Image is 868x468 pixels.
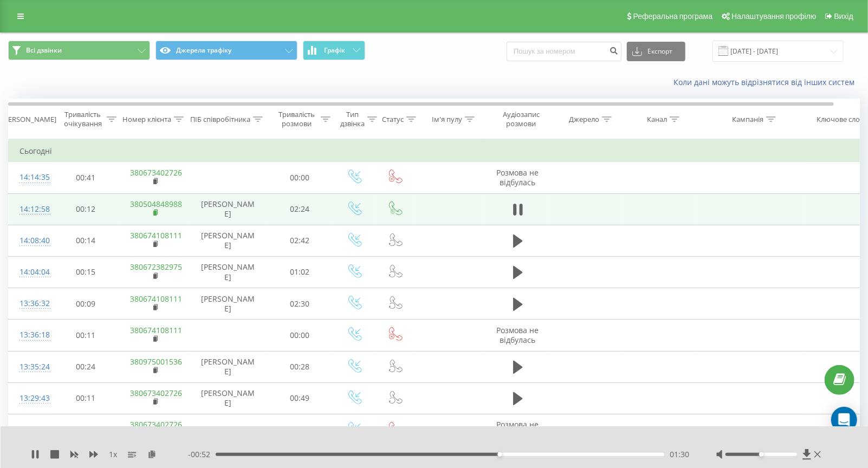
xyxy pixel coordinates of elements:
a: 380504848988 [131,199,183,209]
div: Тривалість розмови [275,110,318,128]
a: 380673402726 [131,388,183,398]
td: [PERSON_NAME] [190,288,266,320]
a: 380674108111 [131,230,183,240]
td: 00:16 [52,414,120,445]
div: 14:08:40 [20,230,41,251]
span: 1 x [109,449,117,460]
div: 14:12:58 [20,199,41,220]
td: 00:15 [52,256,120,288]
td: [PERSON_NAME] [190,351,266,382]
div: Тривалість очікування [61,110,104,128]
a: 380673402726 [131,167,183,178]
div: 14:04:04 [20,262,41,283]
div: ПІБ співробітника [190,115,250,124]
td: 00:12 [52,193,120,225]
a: 380673402726 [131,419,183,430]
div: Статус [382,115,404,124]
a: Коли дані можуть відрізнятися вiд інших систем [673,77,860,87]
div: Тип дзвінка [340,110,365,128]
div: Accessibility label [498,452,502,457]
td: 00:24 [52,351,120,382]
div: Аудіозапис розмови [495,110,547,128]
button: Джерела трафіку [156,41,297,60]
div: 13:35:24 [20,356,41,378]
div: Accessibility label [759,452,763,457]
td: 01:02 [266,256,334,288]
td: 00:11 [52,382,120,414]
div: Номер клієнта [122,115,171,124]
a: 380674108111 [131,325,183,335]
div: [PERSON_NAME] [2,115,56,124]
input: Пошук за номером [507,42,621,61]
div: Open Intercom Messenger [831,407,857,433]
td: 00:09 [52,288,120,320]
span: Налаштування профілю [731,12,816,21]
div: 13:36:18 [20,324,41,346]
td: [PERSON_NAME] [190,256,266,288]
td: [PERSON_NAME] [190,382,266,414]
td: 00:00 [266,320,334,351]
div: 13:29:43 [20,388,41,409]
div: Джерело [569,115,599,124]
button: Всі дзвінки [8,41,150,60]
td: 00:49 [266,382,334,414]
td: 00:00 [266,414,334,445]
td: 02:24 [266,193,334,225]
td: 00:41 [52,162,120,193]
a: 380672382975 [131,262,183,272]
td: 00:00 [266,162,334,193]
button: Експорт [627,42,685,61]
div: Кампанія [732,115,763,124]
span: 01:30 [670,449,689,460]
div: Канал [647,115,667,124]
span: Розмова не відбулась [497,419,539,439]
div: 14:14:35 [20,167,41,188]
span: Реферальна програма [633,12,713,21]
a: 380674108111 [131,294,183,304]
button: Графік [303,41,365,60]
span: Розмова не відбулась [497,325,539,345]
span: Вихід [834,12,853,21]
span: Розмова не відбулась [497,167,539,187]
td: 02:30 [266,288,334,320]
div: 13:26:35 [20,419,41,440]
a: 380975001536 [131,356,183,367]
td: 02:42 [266,225,334,256]
span: Всі дзвінки [26,46,62,55]
div: Ім'я пулу [432,115,462,124]
span: - 00:52 [188,449,216,460]
td: 00:14 [52,225,120,256]
div: 13:36:32 [20,293,41,314]
td: 00:11 [52,320,120,351]
td: [PERSON_NAME] [190,225,266,256]
span: Графік [324,47,345,54]
td: 00:28 [266,351,334,382]
td: [PERSON_NAME] [190,193,266,225]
